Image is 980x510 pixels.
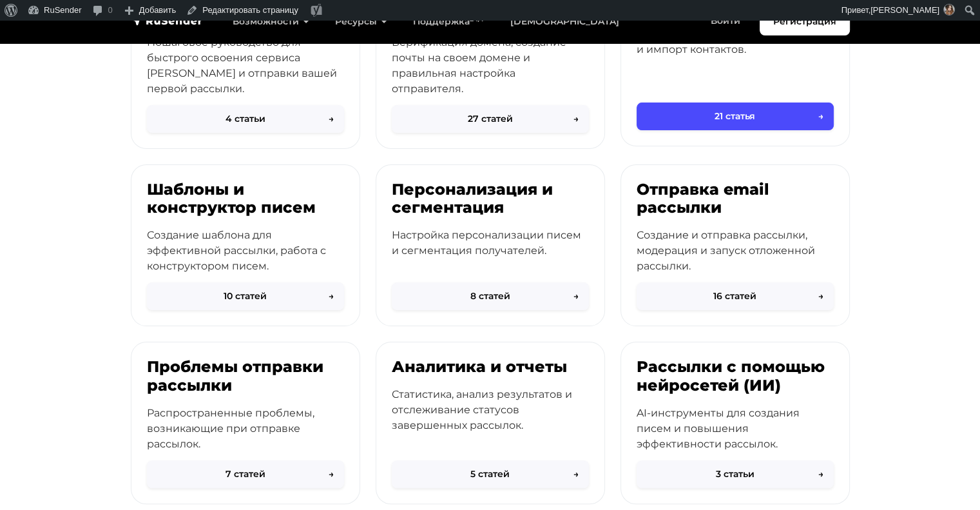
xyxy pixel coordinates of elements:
[497,8,632,35] a: [DEMOGRAPHIC_DATA]
[392,181,589,218] h3: Персонализация и сегментация
[637,181,834,218] h3: Отправка email рассылки
[637,103,834,130] button: 21 статья→
[620,342,850,504] a: Рассылки с помощью нейросетей (ИИ) AI-инструменты для создания писем и повышения эффективности ра...
[147,181,344,218] h3: Шаблоны и конструктор писем
[392,282,589,310] button: 8 статей→
[329,467,334,481] span: →
[329,112,334,126] span: →
[322,8,400,35] a: Ресурсы
[147,358,344,395] h3: Проблемы отправки рассылки
[392,358,589,377] h3: Аналитика и отчеты
[392,228,589,259] p: Настройка персонализации писем и сегментация получателей.
[637,228,834,274] p: Создание и отправка рассылки, модерация и запуск отложенной рассылки.
[131,164,360,327] a: Шаблоны и конструктор писем Создание шаблона для эффективной рассылки, работа с конструктором пис...
[470,15,485,23] sup: 24/7
[329,289,334,303] span: →
[400,8,497,35] a: Поддержка24/7
[392,460,589,488] button: 5 статей→
[818,467,823,481] span: →
[818,289,823,303] span: →
[637,406,834,452] p: AI-инструменты для создания писем и повышения эффективности рассылок.
[573,467,579,481] span: →
[620,164,850,327] a: Отправка email рассылки Создание и отправка рассылки, модерация и запуск отложенной рассылки. 16 ...
[147,406,344,452] p: Распространенные проблемы, возникающие при отправке рассылок.
[637,282,834,310] button: 16 статей→
[573,289,579,303] span: →
[392,35,589,97] p: Верификация домена, создание почты на своем домене и правильная настройка отправителя.
[147,460,344,488] button: 7 статей→
[392,105,589,133] button: 27 статей→
[147,282,344,310] button: 10 статей→
[220,8,322,35] a: Возможности
[131,14,203,27] img: RuSender
[870,5,939,15] span: [PERSON_NAME]
[131,342,360,504] a: Проблемы отправки рассылки Распространенные проблемы, возникающие при отправке рассылок. 7 статей→
[392,387,589,433] p: Статистика, анализ результатов и отслеживание статусов завершенных рассылок.
[147,35,344,97] p: Пошаговое руководство для быстрого освоения сервиса [PERSON_NAME] и отправки вашей первой рассылки.
[637,358,834,395] h3: Рассылки с помощью нейросетей (ИИ)
[637,460,834,488] button: 3 статьи→
[376,164,605,327] a: Персонализация и сегментация Настройка персонализации писем и сегментация получателей. 8 статей→
[147,105,344,133] button: 4 статьи→
[573,112,579,126] span: →
[698,8,753,34] a: Войти
[818,110,823,123] span: →
[147,228,344,274] p: Создание шаблона для эффективной рассылки, работа с конструктором писем.
[760,8,850,35] a: Регистрация
[376,342,605,504] a: Аналитика и отчеты Статистика, анализ результатов и отслеживание статусов завершенных рассылок. 5...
